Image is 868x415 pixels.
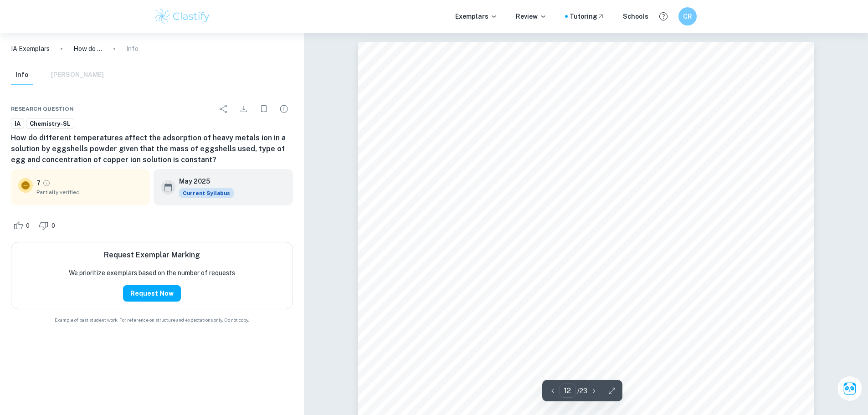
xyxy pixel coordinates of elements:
[104,250,200,261] h6: Request Exemplar Marking
[568,235,604,246] span: TOPIC:
[215,100,233,118] div: Share
[570,11,605,21] a: Tutoring
[682,11,693,21] h6: CR
[602,278,605,290] span: .
[11,133,293,165] h6: How do different temperatures affect the adsorption of heavy metals ion in a solution by eggshell...
[421,259,750,270] span: Temperature influence in adsorption of heavy metal ions by eggshells
[11,119,24,128] span: IA
[179,188,234,198] div: This exemplar is based on the current syllabus. Feel free to refer to it for inspiration/ideas wh...
[678,7,697,26] button: CR
[26,119,74,128] span: Chemistry-SL
[126,44,139,54] p: Info
[537,305,636,317] span: Words: 2094 words.
[656,9,671,24] button: Help and Feedback
[179,188,234,198] span: Current Syllabus
[154,7,211,26] img: Clastify logo
[21,221,35,231] span: 0
[235,100,253,118] div: Download
[11,218,35,233] div: Like
[179,176,226,186] h6: May 2025
[255,100,273,118] div: Bookmark
[46,221,60,231] span: 0
[11,65,33,85] button: Info
[577,386,587,396] p: / 23
[42,179,51,187] a: Grade partially verified
[516,11,547,21] p: Review
[26,118,74,129] a: Chemistry-SL
[73,44,103,54] p: How do different temperatures affect the adsorption of heavy metals ion in a solution by eggshell...
[123,285,181,302] button: Request Now
[275,100,293,118] div: Report issue
[69,268,235,278] p: We prioritize exemplars based on the number of requests
[36,188,143,196] span: Partially verified
[567,279,602,290] span: powder
[36,178,41,188] p: 7
[11,118,24,129] a: IA
[464,201,707,217] span: INTERNAL ASSESSMENT CHEMISTRY
[11,44,50,54] a: IA Exemplars
[455,11,498,21] p: Exemplars
[837,376,863,401] button: Ask Clai
[623,11,648,21] a: Schools
[36,218,60,233] div: Dislike
[11,317,293,323] span: Example of past student work. For reference on structure and expectations only. Do not copy.
[11,105,74,113] span: Research question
